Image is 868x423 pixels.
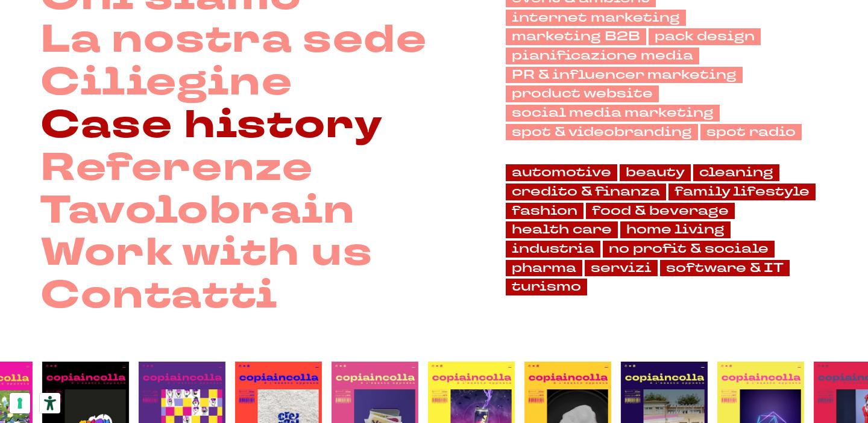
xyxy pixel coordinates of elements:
a: food & beverage [586,203,735,220]
a: product website [506,85,659,102]
a: family lifestyle [668,184,816,200]
a: spot radio [700,124,802,141]
a: turismo [506,279,587,295]
a: home living [620,221,731,238]
a: pack design [649,28,761,45]
a: Case history [40,104,383,147]
a: marketing B2B [506,28,646,45]
a: software & IT [660,260,790,277]
a: beauty [620,164,691,181]
a: cleaning [693,164,779,181]
a: Referenze [40,147,313,190]
a: fashion [506,203,583,220]
a: credito & finanza [506,184,666,200]
a: internet marketing [506,10,686,26]
a: Contatti [40,274,278,317]
a: Ciliegine [40,61,293,104]
a: automotive [506,164,617,181]
a: spot & videobranding [506,124,698,141]
a: social media marketing [506,105,720,122]
a: health care [506,221,618,238]
a: pharma [506,260,582,277]
button: Strumenti di accessibilità [40,393,60,413]
a: Tavolobrain [40,190,356,232]
button: Le tue preferenze relative al consenso per le tecnologie di tracciamento [10,393,30,413]
a: servizi [585,260,658,277]
a: pianificazione media [506,48,699,64]
a: Work with us [40,232,373,274]
a: no profit & sociale [603,241,775,258]
a: industria [506,241,600,258]
a: PR & influencer marketing [506,67,743,84]
a: La nostra sede [40,19,427,61]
